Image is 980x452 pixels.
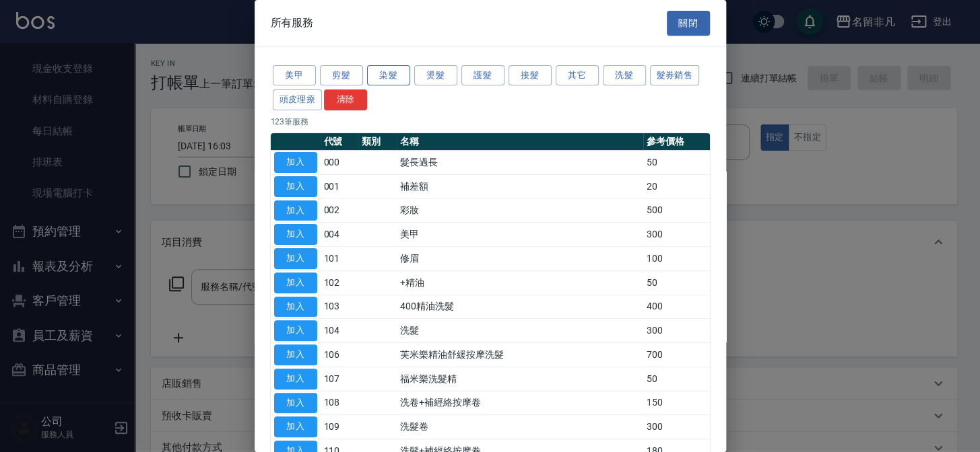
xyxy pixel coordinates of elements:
td: 髮長過長 [397,151,643,175]
td: 300 [643,223,710,247]
td: 彩妝 [397,198,643,223]
td: 300 [643,415,710,439]
button: 燙髮 [414,65,457,86]
td: 002 [321,198,359,223]
td: 20 [643,174,710,198]
span: 所有服務 [271,16,314,30]
th: 類別 [358,133,397,151]
button: 頭皮理療 [273,89,323,110]
td: 001 [321,174,359,198]
button: 關閉 [667,11,710,36]
button: 清除 [324,89,367,110]
td: 400精油洗髮 [397,295,643,319]
button: 加入 [274,297,317,317]
td: +精油 [397,270,643,295]
button: 加入 [274,224,317,245]
td: 104 [321,319,359,343]
td: 50 [643,367,710,391]
td: 107 [321,367,359,391]
td: 700 [643,343,710,367]
button: 美甲 [273,65,316,86]
td: 福米樂洗髮精 [397,367,643,391]
td: 400 [643,295,710,319]
td: 004 [321,223,359,247]
button: 髮券銷售 [650,65,700,86]
td: 150 [643,391,710,415]
td: 洗髮卷 [397,415,643,439]
button: 洗髮 [603,65,646,86]
td: 102 [321,270,359,295]
button: 其它 [556,65,599,86]
button: 剪髮 [320,65,363,86]
td: 000 [321,151,359,175]
button: 護髮 [461,65,504,86]
button: 加入 [274,200,317,221]
th: 代號 [321,133,359,151]
button: 染髮 [367,65,410,86]
td: 美甲 [397,223,643,247]
td: 洗髮 [397,319,643,343]
td: 芙米樂精油舒緩按摩洗髮 [397,343,643,367]
td: 洗卷+補經絡按摩卷 [397,391,643,415]
button: 加入 [274,320,317,341]
button: 加入 [274,393,317,414]
th: 名稱 [397,133,643,151]
td: 50 [643,270,710,295]
td: 108 [321,391,359,415]
td: 101 [321,247,359,271]
td: 300 [643,319,710,343]
button: 加入 [274,369,317,389]
button: 加入 [274,344,317,365]
button: 接髮 [509,65,552,86]
button: 加入 [274,176,317,197]
td: 106 [321,343,359,367]
th: 參考價格 [643,133,710,151]
button: 加入 [274,416,317,437]
button: 加入 [274,248,317,269]
button: 加入 [274,272,317,293]
button: 加入 [274,152,317,173]
p: 123 筆服務 [271,116,710,128]
td: 100 [643,247,710,271]
td: 50 [643,151,710,175]
td: 103 [321,295,359,319]
td: 109 [321,415,359,439]
td: 補差額 [397,174,643,198]
td: 500 [643,198,710,223]
td: 修眉 [397,247,643,271]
